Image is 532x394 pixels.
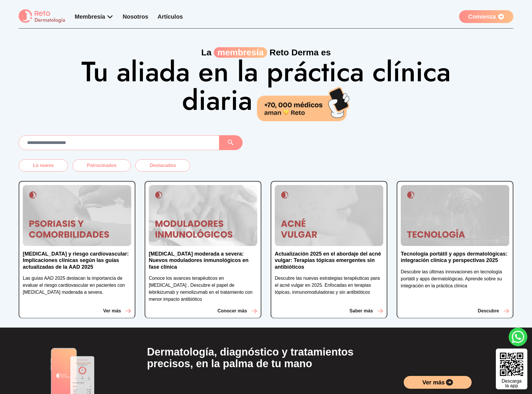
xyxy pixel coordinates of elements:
[19,47,513,58] p: La Reto Derma es
[103,307,131,314] button: Ver más
[135,159,190,172] button: Destacados
[23,251,131,270] p: [MEDICAL_DATA] y riesgo cardiovascular: Implicaciones clínicas según las guías actualizadas de la...
[147,346,385,370] h2: Dermatología, diagnóstico y tratamientos precisos, en la palma de tu mano
[73,159,131,172] button: Patrocinados
[509,328,527,346] a: whatsapp button
[149,275,257,303] p: Conoce los avances terapéuticos en [MEDICAL_DATA] . Descubre el papel de lebrikizumab y nemolizum...
[157,13,183,20] a: Artículos
[422,378,445,386] span: Ver más
[19,159,68,172] button: Lo nuevo
[401,251,509,268] a: Tecnología portátil y apps dermatológicas: integración clínica y perspectivas 2025
[149,185,257,246] img: Dermatitis atópica moderada a severa: Nuevos moduladores inmunológicos en fase clínica
[23,185,131,246] img: Psoriasis y riesgo cardiovascular: Implicaciones clínicas según las guías actualizadas de la AAD ...
[275,185,383,246] img: Actualización 2025 en el abordaje del acné vulgar: Terapias tópicas emergentes sin antibióticos
[401,251,509,264] p: Tecnología portátil y apps dermatológicas: integración clínica y perspectivas 2025
[349,307,383,314] button: Saber más
[19,9,65,24] img: logo Reto dermatología
[123,13,148,20] a: Nosotros
[103,307,121,314] p: Ver más
[214,47,267,58] span: membresía
[149,251,257,270] p: [MEDICAL_DATA] moderada a severa: Nuevos moduladores inmunológicos en fase clínica
[218,307,247,314] p: Conocer más
[257,86,350,121] img: 70,000 médicos aman Reto
[349,307,373,314] p: Saber más
[401,185,509,246] img: Tecnología portátil y apps dermatológicas: integración clínica y perspectivas 2025
[149,251,257,275] a: [MEDICAL_DATA] moderada a severa: Nuevos moduladores inmunológicos en fase clínica
[275,275,383,296] p: Descubre las nuevas estrategias terapéuticas para el acné vulgar en 2025. Enfocadas en terapias t...
[275,251,383,275] a: Actualización 2025 en el abordaje del acné vulgar: Terapias tópicas emergentes sin antibióticos
[459,10,513,23] a: Comienza
[478,307,509,314] button: Descubre
[79,58,453,121] h1: Tu aliada en la práctica clínica diaria
[404,376,472,389] a: Ver más
[75,13,113,21] div: Membresía
[218,307,257,314] button: Conocer más
[502,379,521,388] div: Descarga la app
[401,268,509,289] p: Descubre las últimas innovaciones en tecnología portátil y apps dermatológicas. Aprende sobre su ...
[275,251,383,270] p: Actualización 2025 en el abordaje del acné vulgar: Terapias tópicas emergentes sin antibióticos
[23,275,131,296] p: Las guías AAD 2025 destacan la importancia de evaluar el riesgo cardiovascular en pacientes con [...
[23,251,131,275] a: [MEDICAL_DATA] y riesgo cardiovascular: Implicaciones clínicas según las guías actualizadas de la...
[478,307,499,314] p: Descubre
